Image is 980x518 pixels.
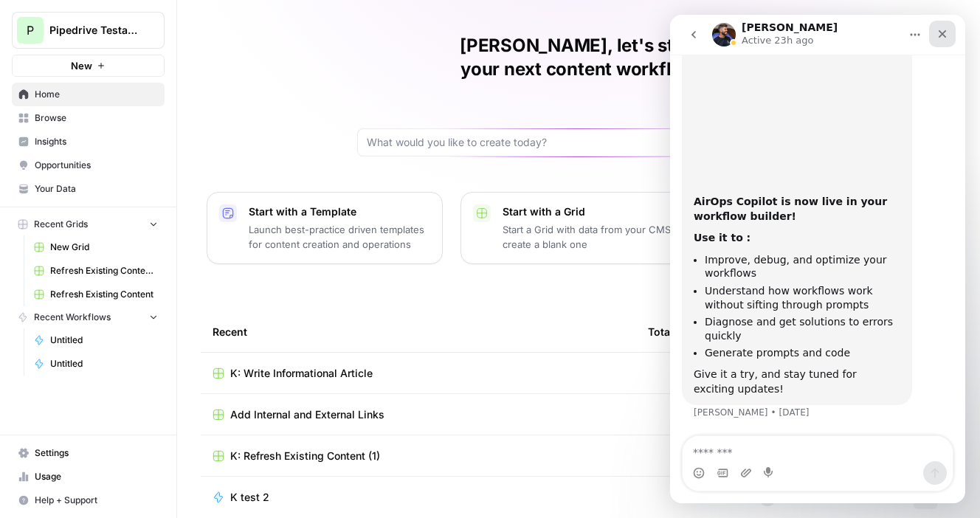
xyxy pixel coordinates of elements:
[35,470,158,483] span: Usage
[12,177,165,201] a: Your Data
[230,366,373,381] span: K: Write Informational Article
[230,449,380,463] span: K: Refresh Existing Content (1)
[12,106,165,130] a: Browse
[35,159,158,172] span: Opportunities
[27,352,165,376] a: Untitled
[648,366,735,381] div: 4
[12,12,165,49] button: Workspace: Pipedrive Testaccount
[12,55,165,77] button: New
[230,490,269,505] span: K test 2
[367,135,773,150] input: What would you like to create today?
[249,204,430,219] p: Start with a Template
[12,306,165,328] button: Recent Workflows
[670,15,965,503] iframe: To enrich screen reader interactions, please activate Accessibility in Grammarly extension settings
[50,264,158,277] span: Refresh Existing Content (1)
[213,366,624,381] a: K: Write Informational Article
[230,407,384,422] span: Add Internal and External Links
[648,449,735,463] div: 17
[50,357,158,370] span: Untitled
[35,111,158,125] span: Browse
[648,311,724,352] div: Total Runs (7d)
[27,21,34,39] span: P
[35,494,158,507] span: Help + Support
[12,465,165,488] a: Usage
[35,446,158,460] span: Settings
[213,407,624,422] a: Add Internal and External Links
[12,130,165,153] a: Insights
[357,34,800,81] h1: [PERSON_NAME], let's start your next content workflow
[27,328,165,352] a: Untitled
[213,490,624,505] a: K test 2
[12,213,165,235] button: Recent Grids
[34,218,88,231] span: Recent Grids
[50,241,158,254] span: New Grid
[460,192,697,264] button: Start with a GridStart a Grid with data from your CMS or create a blank one
[27,235,165,259] a: New Grid
[35,88,158,101] span: Home
[12,441,165,465] a: Settings
[12,488,165,512] button: Help + Support
[27,259,165,283] a: Refresh Existing Content (1)
[207,192,443,264] button: Start with a TemplateLaunch best-practice driven templates for content creation and operations
[35,182,158,196] span: Your Data
[213,449,624,463] a: K: Refresh Existing Content (1)
[213,311,624,352] div: Recent
[50,288,158,301] span: Refresh Existing Content
[648,490,735,505] div: 0
[34,311,111,324] span: Recent Workflows
[27,283,165,306] a: Refresh Existing Content
[50,334,158,347] span: Untitled
[648,407,735,422] div: 3
[71,58,92,73] span: New
[12,153,165,177] a: Opportunities
[12,83,165,106] a: Home
[49,23,139,38] span: Pipedrive Testaccount
[35,135,158,148] span: Insights
[503,204,684,219] p: Start with a Grid
[249,222,430,252] p: Launch best-practice driven templates for content creation and operations
[503,222,684,252] p: Start a Grid with data from your CMS or create a blank one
